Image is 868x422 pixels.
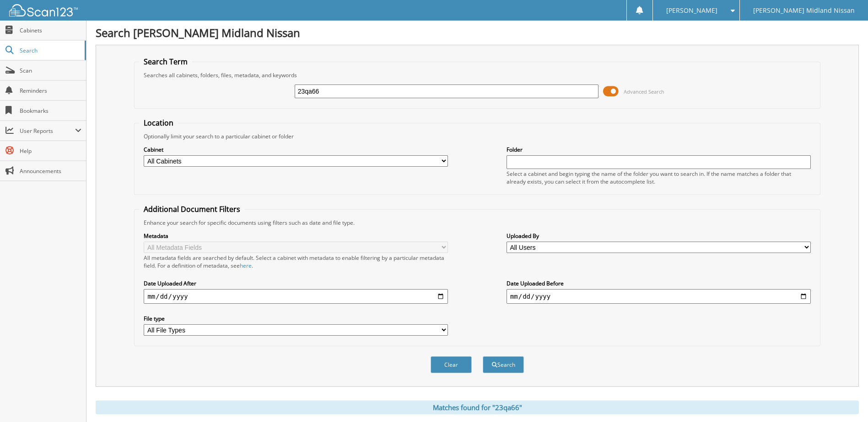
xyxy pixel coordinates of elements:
[144,280,448,287] label: Date Uploaded After
[20,47,80,54] span: Search
[139,71,815,79] div: Searches all cabinets, folders, files, metadata, and keywords
[507,280,811,287] label: Date Uploaded Before
[507,232,811,240] label: Uploaded By
[20,167,81,175] span: Announcements
[20,127,75,135] span: User Reports
[431,356,472,373] button: Clear
[144,289,448,304] input: start
[240,262,252,269] a: here
[20,147,81,155] span: Help
[96,401,859,414] div: Matches found for "23qa66"
[144,254,448,269] div: All metadata fields are searched by default. Select a cabinet with metadata to enable filtering b...
[144,232,448,240] label: Metadata
[139,204,245,214] legend: Additional Document Filters
[624,88,664,95] span: Advanced Search
[139,57,192,67] legend: Search Term
[20,87,81,95] span: Reminders
[483,356,524,373] button: Search
[666,8,717,13] span: [PERSON_NAME]
[507,289,811,304] input: end
[139,219,815,227] div: Enhance your search for specific documents using filters such as date and file type.
[139,132,815,140] div: Optionally limit your search to a particular cabinet or folder
[20,67,81,74] span: Scan
[144,315,448,322] label: File type
[96,25,859,40] h1: Search [PERSON_NAME] Midland Nissan
[507,146,811,153] label: Folder
[20,26,81,34] span: Cabinets
[20,107,81,115] span: Bookmarks
[144,146,448,153] label: Cabinet
[753,8,855,13] span: [PERSON_NAME] Midland Nissan
[9,4,78,16] img: scan123-logo-white.svg
[139,118,178,128] legend: Location
[507,170,811,185] div: Select a cabinet and begin typing the name of the folder you want to search in. If the name match...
